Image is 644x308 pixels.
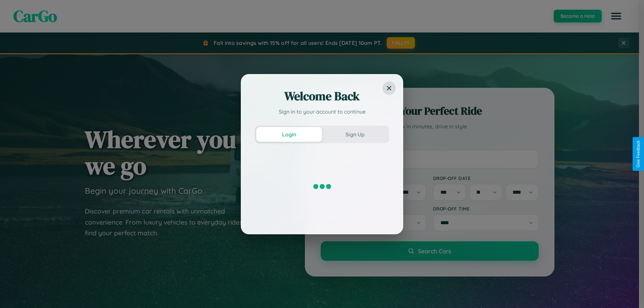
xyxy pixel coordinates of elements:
p: Sign in to your account to continue [255,108,389,116]
div: Give Feedback [636,140,641,168]
iframe: Intercom live chat [7,285,23,301]
button: Login [256,127,322,142]
button: Sign Up [322,127,388,142]
h2: Welcome Back [255,88,389,104]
